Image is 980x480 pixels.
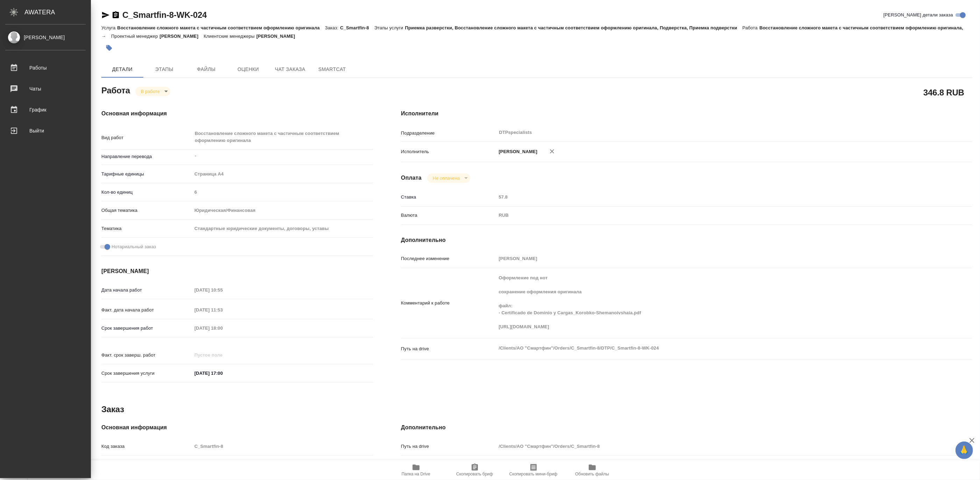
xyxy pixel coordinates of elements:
span: Оценки [231,65,265,74]
p: Вид работ [101,134,192,141]
p: Заказ: [325,25,340,30]
h4: Исполнители [401,109,972,118]
p: Этапы услуги [374,25,405,30]
p: Восстановление сложного макета с частичным соответствием оформлению оригинала [117,25,325,30]
p: Исполнитель [401,148,496,155]
p: Направление перевода [101,153,192,160]
div: Юридическая/Финансовая [192,205,373,216]
span: Скопировать бриф [456,472,493,477]
div: Чаты [5,84,86,94]
button: Обновить файлы [563,460,622,480]
div: Страница А4 [192,168,373,180]
input: Пустое поле [192,305,253,315]
input: Пустое поле [192,285,253,295]
a: График [2,101,89,119]
p: Кол-во единиц [101,189,192,196]
p: Срок завершения услуги [101,370,192,377]
p: [PERSON_NAME] [496,148,537,155]
div: RUB [496,209,925,221]
span: Чат заказа [273,65,307,74]
p: [PERSON_NAME] [256,34,300,39]
span: Обновить файлы [575,472,609,477]
button: Скопировать ссылку для ЯМессенджера [101,11,110,19]
p: Приемка разверстки, Восстановление сложного макета с частичным соответствием оформлению оригинала... [405,25,742,30]
p: [PERSON_NAME] [160,34,204,39]
input: ✎ Введи что-нибудь [192,368,253,378]
p: Тарифные единицы [101,171,192,178]
p: Путь на drive [401,443,496,450]
p: Последнее изменение [401,255,496,262]
span: Файлы [189,65,223,74]
h4: Основная информация [101,109,373,118]
button: В работе [139,88,162,94]
input: Пустое поле [496,192,925,202]
textarea: /Clients/АО "Смартфин"/Orders/C_Smartfin-8/DTP/C_Smartfin-8-WK-024 [496,342,925,354]
h4: Основная информация [101,423,373,432]
h2: Заказ [101,404,124,415]
input: Пустое поле [192,323,253,333]
span: 🙏 [958,443,970,458]
p: Дата начала работ [101,287,192,294]
span: [PERSON_NAME] детали заказа [884,12,953,19]
div: Работы [5,63,86,73]
p: Путь на drive [401,345,496,352]
span: Папка на Drive [402,472,430,477]
button: Не оплачена [431,175,462,181]
p: Тематика [101,225,192,232]
p: Общая тематика [101,207,192,214]
button: Скопировать ссылку [112,11,120,19]
p: Комментарий к работе [401,300,496,307]
button: Скопировать бриф [445,460,504,480]
p: Проектный менеджер [111,34,159,39]
button: 🙏 [956,442,973,459]
h4: Дополнительно [401,423,972,432]
p: Подразделение [401,130,496,137]
button: Папка на Drive [387,460,445,480]
div: Стандартные юридические документы, договоры, уставы [192,223,373,235]
p: C_Smartfin-8 [340,25,374,30]
span: Детали [106,65,139,74]
h2: 346.8 RUB [923,86,964,98]
input: Пустое поле [496,459,925,470]
a: Чаты [2,80,89,98]
h4: Оплата [401,174,422,182]
p: Работа [743,25,760,30]
div: Выйти [5,126,86,136]
button: Удалить исполнителя [544,144,560,159]
input: Пустое поле [192,187,373,197]
input: Пустое поле [496,441,925,451]
input: Пустое поле [496,253,925,264]
button: Скопировать мини-бриф [504,460,563,480]
p: Код заказа [101,443,192,450]
div: В работе [135,87,170,96]
h4: [PERSON_NAME] [101,267,373,275]
textarea: Оформление под нот сохранение оформления оригинала файл: - Certificado de Dominio y Cargas_Korobk... [496,272,925,333]
p: Факт. срок заверш. работ [101,352,192,359]
div: [PERSON_NAME] [5,34,86,41]
span: Этапы [148,65,181,74]
p: Срок завершения работ [101,325,192,332]
h2: Работа [101,84,130,96]
a: Работы [2,59,89,77]
p: Ставка [401,194,496,201]
p: Валюта [401,212,496,219]
input: Пустое поле [192,350,253,360]
div: График [5,105,86,115]
span: Скопировать мини-бриф [509,472,557,477]
input: Пустое поле [192,441,373,451]
div: В работе [427,173,470,183]
span: SmartCat [315,65,349,74]
p: Клиентские менеджеры [203,34,256,39]
a: Выйти [2,122,89,139]
h4: Дополнительно [401,236,972,244]
a: C_Smartfin-8-WK-024 [122,10,207,20]
p: Факт. дата начала работ [101,307,192,314]
div: AWATERA [24,5,91,19]
p: Услуга [101,25,117,30]
span: Нотариальный заказ [112,243,156,250]
input: Пустое поле [192,459,373,470]
button: Добавить тэг [101,40,117,56]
